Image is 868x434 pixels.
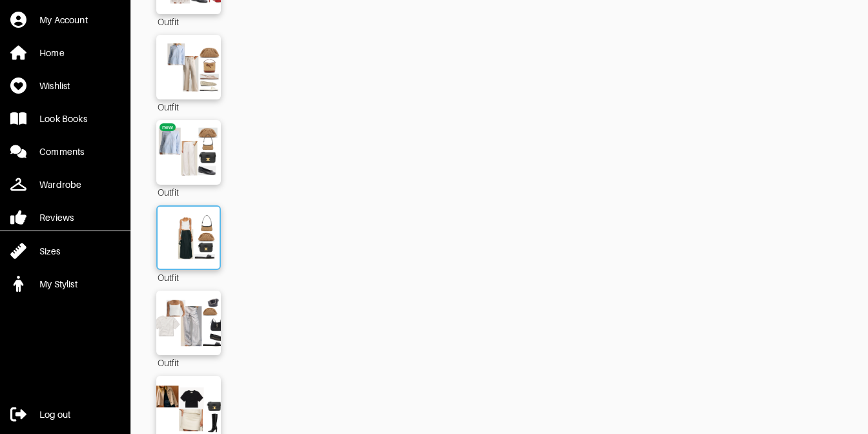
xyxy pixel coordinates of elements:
[39,112,87,125] div: Look Books
[39,278,77,291] div: My Stylist
[156,185,221,199] div: Outfit
[39,79,70,92] div: Wishlist
[39,46,65,59] div: Home
[39,14,88,26] div: My Account
[39,145,84,158] div: Comments
[152,41,225,93] img: Outfit Outfit
[39,211,74,224] div: Reviews
[162,123,174,131] div: new
[39,245,60,258] div: Sizes
[152,297,225,349] img: Outfit Outfit
[39,408,70,421] div: Log out
[152,382,225,434] img: Outfit Outfit
[156,355,221,369] div: Outfit
[156,14,221,28] div: Outfit
[152,127,225,178] img: Outfit Outfit
[156,99,221,114] div: Outfit
[156,270,221,284] div: Outfit
[154,213,223,262] img: Outfit Outfit
[39,178,81,191] div: Wardrobe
